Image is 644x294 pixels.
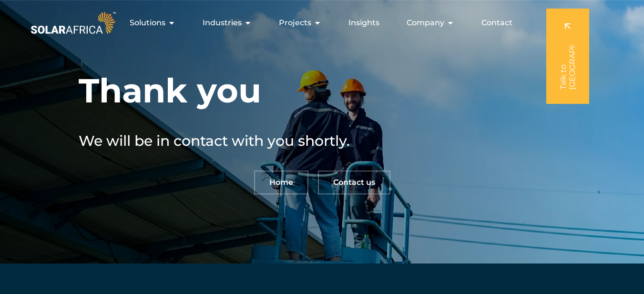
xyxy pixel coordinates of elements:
h5: We will be in contact with you shortly. [79,130,374,152]
a: Insights [348,17,379,29]
span: Home [269,179,293,186]
h1: Thank you [79,71,261,111]
a: Contact us [318,171,390,194]
div: Menu Toggle [118,13,520,32]
span: Company [407,17,444,29]
span: Solutions [130,17,165,29]
a: Home [254,171,308,194]
span: Industries [203,17,242,29]
span: Projects [279,17,311,29]
a: Contact [481,17,512,29]
span: Contact us [333,179,375,186]
nav: Menu [118,13,520,32]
